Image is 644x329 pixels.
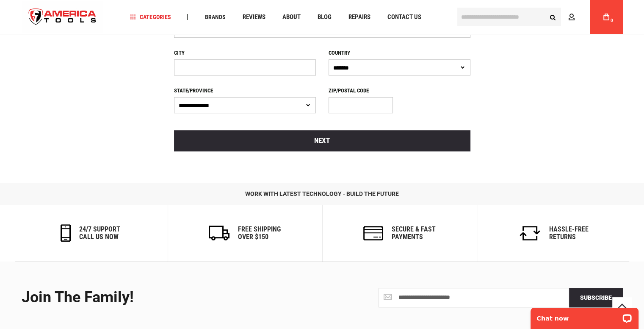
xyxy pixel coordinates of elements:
[525,302,644,329] iframe: LiveChat chat widget
[383,11,425,23] a: Contact Us
[141,146,180,158] a: Greenleee
[174,130,470,151] button: Next
[126,11,174,23] a: Categories
[549,226,589,240] h6: Hassle-Free Returns
[141,78,190,90] a: Utility Tools
[144,135,210,141] span: [PERSON_NAME] Tools
[141,65,216,77] a: Test & Measurements
[144,68,213,74] span: Test & Measurements
[144,149,177,155] span: Greenleee
[238,11,269,23] a: Reviews
[387,14,421,20] span: Contact Us
[314,136,330,145] span: Next
[144,162,166,168] span: Makita
[317,14,331,20] span: Blog
[144,122,163,128] span: Ridgid
[141,159,169,171] a: Makita
[141,51,209,63] a: Electrician's Tools
[348,14,370,20] span: Repairs
[22,1,104,33] a: store logo
[329,50,350,56] span: Country
[141,119,166,131] a: Ridgid
[144,81,187,87] span: Utility Tools
[282,14,300,20] span: About
[238,226,281,240] h6: Free Shipping Over $150
[313,11,335,23] a: Blog
[141,104,221,114] h4: Brands
[580,294,612,301] span: Subscribe
[611,18,613,23] span: 0
[329,87,369,94] span: Zip/Postal Code
[278,11,304,23] a: About
[144,41,195,47] span: Plumbing Tools
[141,38,198,50] a: Plumbing Tools
[545,9,561,25] button: Search
[130,14,171,20] span: Categories
[141,132,213,144] a: [PERSON_NAME] Tools
[205,14,225,20] span: Brands
[22,1,104,33] img: America Tools
[392,226,436,240] h6: secure & fast payments
[144,54,206,60] span: Electrician's Tools
[201,11,229,23] a: Brands
[569,288,623,307] button: Subscribe
[79,226,120,240] h6: 24/7 support call us now
[242,14,265,20] span: Reviews
[344,11,374,23] a: Repairs
[22,289,316,306] div: Join the Family!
